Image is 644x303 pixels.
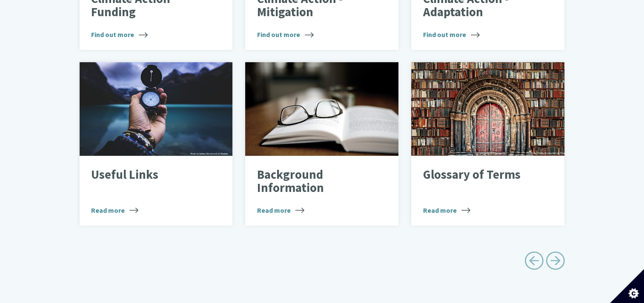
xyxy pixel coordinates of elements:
[257,29,314,40] span: Find out more
[423,205,470,215] span: Read more
[91,205,138,215] span: Read more
[610,269,644,303] button: Set cookie preferences
[423,29,480,40] span: Find out more
[91,168,208,182] p: Useful Links
[524,248,544,277] a: Previous page
[423,168,540,182] p: Glossary of Terms
[546,248,565,277] a: Next page
[80,62,233,226] a: Useful Links Read more
[245,62,398,226] a: Background Information Read more
[411,62,564,226] a: Glossary of Terms Read more
[257,168,374,195] p: Background Information
[257,205,304,215] span: Read more
[91,29,148,40] span: Find out more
